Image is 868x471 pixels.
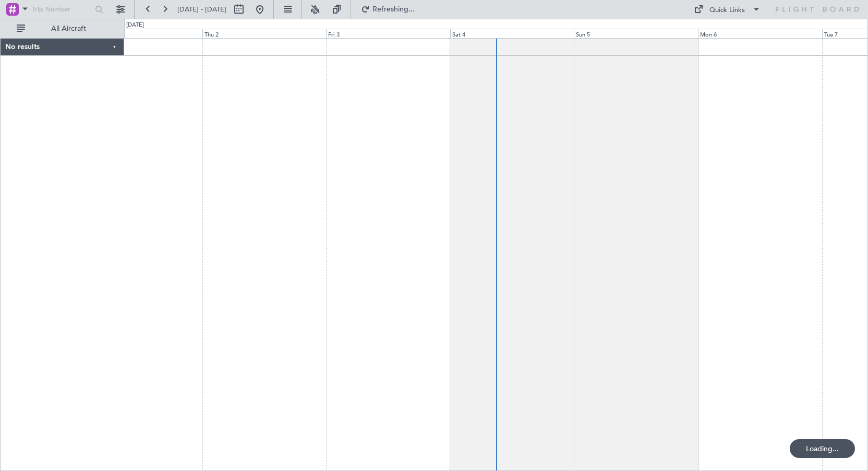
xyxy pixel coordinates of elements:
[709,5,745,16] div: Quick Links
[790,439,855,458] div: Loading...
[202,29,327,38] div: Thu 2
[11,20,113,37] button: All Aircraft
[32,2,92,17] input: Trip Number
[689,1,766,18] button: Quick Links
[574,29,698,38] div: Sun 5
[126,21,144,30] div: [DATE]
[27,25,110,32] span: All Aircraft
[326,29,450,38] div: Fri 3
[698,29,822,38] div: Mon 6
[356,1,419,18] button: Refreshing...
[372,6,416,13] span: Refreshing...
[78,29,202,38] div: Wed 1
[177,5,226,14] span: [DATE] - [DATE]
[450,29,574,38] div: Sat 4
